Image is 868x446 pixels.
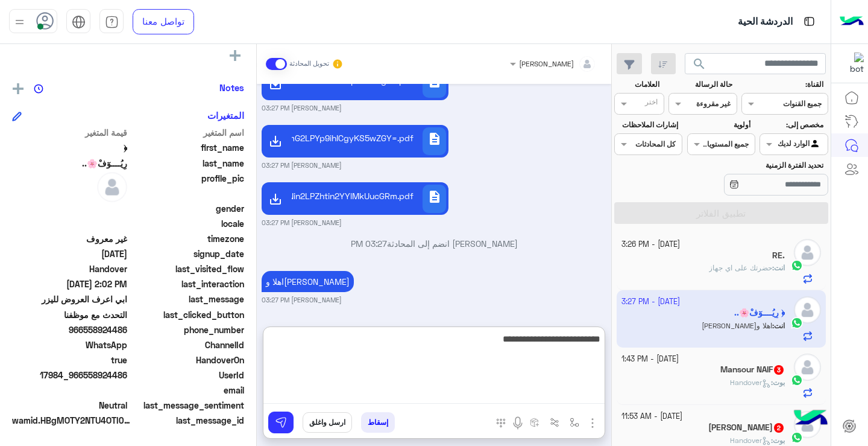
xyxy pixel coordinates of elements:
[791,374,803,386] img: WhatsApp
[130,384,245,397] span: email
[670,79,732,90] label: حالة الرسالة
[708,422,785,433] h5: Ammar Adili
[688,160,823,171] label: تحديد الفترة الزمنية
[771,436,785,445] b: :
[794,354,821,381] img: defaultAdmin.png
[840,9,864,34] img: Logo
[570,418,579,427] img: select flow
[12,232,127,245] span: غير معروف
[130,126,245,139] span: اسم المتغير
[351,238,387,249] span: 03:27 PM
[615,119,678,130] label: إشارات الملاحظات
[519,59,574,68] span: [PERSON_NAME]
[130,339,245,351] span: ChannelId
[743,79,824,90] label: القناة:
[303,412,352,433] button: ارسل واغلق
[262,103,342,113] small: [PERSON_NAME] 03:27 PM
[12,14,27,30] img: profile
[511,416,525,430] img: send voice note
[12,247,127,260] span: 2025-10-07T11:01:04.425Z
[720,365,785,375] h5: Mansour NAIF
[688,119,750,130] label: أولوية
[34,84,43,94] img: notes
[427,190,442,204] span: description
[130,172,245,200] span: profile_pic
[12,157,127,170] span: رِيُــــوٓفْ🌸..
[794,239,821,266] img: defaultAdmin.png
[774,423,784,433] span: 2
[130,232,245,245] span: timezone
[773,378,785,387] span: بوت
[207,110,244,121] h6: المتغيرات
[12,293,127,305] span: ابي اعرف العروض لليزر
[130,202,245,215] span: gender
[292,127,418,156] div: 2KzZhtiq2YQg2KjYsdmIINmF2KfZg9izINmG2LPYp9ihICgyKS5wZGY=.pdf
[130,323,245,336] span: phone_number
[12,217,127,230] span: null
[738,14,793,30] p: الدردشة الحية
[130,369,245,381] span: UserId
[289,59,329,69] small: تحويل المحادثة
[615,79,659,90] label: العلامات
[262,218,342,228] small: [PERSON_NAME] 03:27 PM
[645,97,659,110] div: اختر
[133,9,194,34] a: تواصل معنا
[12,141,127,154] span: ﴿
[525,412,545,432] button: create order
[12,126,127,139] span: قيمة المتغير
[692,57,706,71] span: search
[730,378,771,387] span: Handover
[774,263,785,272] span: انت
[12,202,127,215] span: null
[130,157,245,170] span: last_name
[105,15,119,29] img: tab
[761,119,823,130] label: مخصص إلى:
[13,83,24,94] img: add
[709,263,772,272] span: حضرتك على اي جهاز
[97,172,127,202] img: defaultAdmin.png
[12,263,127,275] span: Handover
[130,278,245,290] span: last_interaction
[219,82,244,93] h6: Notes
[772,263,785,272] b: :
[730,436,771,445] span: Handover
[135,414,244,427] span: last_message_id
[130,263,245,275] span: last_visited_flow
[262,161,342,170] small: [PERSON_NAME] 03:27 PM
[530,418,539,427] img: create order
[685,53,714,79] button: search
[791,432,803,444] img: WhatsApp
[130,247,245,260] span: signup_date
[12,323,127,336] span: 966558924486
[296,132,414,144] p: 2KzZhtiq2YQg2KjYsdmIINmF2KfZg9izINmG2LPYp9ihICgyKS5wZGY=.pdf
[296,190,414,202] p: 2LnYsdmI2LYg2KfZhNin2LPZhtin2YYlMkUucGRm.pdf
[772,250,785,261] h5: RE.
[842,53,864,74] img: 177882628735456
[130,308,245,321] span: last_clicked_button
[12,354,127,366] span: true
[773,436,785,445] span: بوت
[262,68,449,100] a: description2LnYsdmI2LYg2KfZhNio2LTYsdipLnBkZg==.pdf
[771,378,785,387] b: :
[99,9,124,34] a: tab
[774,365,784,375] span: 3
[791,260,803,272] img: WhatsApp
[130,293,245,305] span: last_message
[130,354,245,366] span: HandoverOn
[12,414,133,427] span: wamid.HBgMOTY2NTU4OTI0NDg2FQIAEhgUM0FBREUwRkYxQkIzMTkxQjBDN0QA
[262,237,607,250] p: [PERSON_NAME] انضم إلى المحادثة
[496,418,506,428] img: make a call
[565,412,585,432] button: select flow
[262,295,342,305] small: [PERSON_NAME] 03:27 PM
[12,339,127,351] span: 2
[12,399,127,412] span: 0
[12,384,127,397] span: null
[621,239,680,250] small: [DATE] - 3:26 PM
[361,412,395,433] button: إسقاط
[130,399,245,412] span: last_message_sentiment
[130,217,245,230] span: locale
[550,418,559,427] img: Trigger scenario
[292,69,418,98] div: 2LnYsdmI2LYg2KfZhNio2LTYsdipLnBkZg==.pdf
[262,125,449,158] a: description2KzZhtiq2YQg2KjYsdmIINmF2KfZg9izINmG2LPYp9ihICgyKS5wZGY=.pdf
[262,182,449,215] a: description2LnYsdmI2LYg2KfZhNin2LPZhtin2YYlMkUucGRm.pdf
